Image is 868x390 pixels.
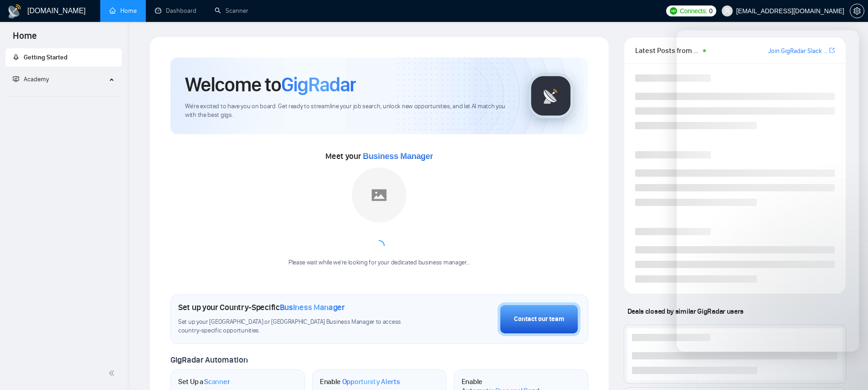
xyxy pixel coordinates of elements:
span: GigRadar Automation [170,355,247,365]
iframe: Intercom live chat [837,359,859,381]
span: Deals closed by similar GigRadar users [624,303,747,319]
span: Meet your [325,151,433,161]
h1: Welcome to [185,72,356,97]
li: Academy Homepage [5,92,122,98]
img: placeholder.png [352,168,406,222]
img: gigradar-logo.png [528,73,574,119]
span: rocket [13,54,19,60]
a: searchScanner [215,7,248,15]
span: Business Manager [363,152,433,161]
a: setting [850,7,864,15]
div: Contact our team [514,314,564,324]
span: Home [5,29,44,48]
button: setting [850,4,864,18]
h1: Set Up a [178,377,230,386]
span: Latest Posts from the GigRadar Community [635,45,700,56]
span: Scanner [204,377,230,386]
li: Getting Started [5,48,122,67]
span: Opportunity Alerts [342,377,400,386]
span: Academy [13,75,49,83]
img: logo [7,4,22,19]
button: Contact our team [498,302,580,336]
span: fund-projection-screen [13,76,19,82]
div: Please wait while we're looking for your dedicated business manager... [283,258,476,267]
span: setting [850,7,864,15]
span: Academy [24,75,49,83]
h1: Set up your Country-Specific [178,302,345,312]
a: homeHome [109,7,137,15]
span: Getting Started [24,53,67,61]
span: user [724,8,730,14]
a: dashboardDashboard [155,7,196,15]
span: We're excited to have you on board. Get ready to streamline your job search, unlock new opportuni... [185,102,514,120]
span: double-left [108,369,118,378]
img: upwork-logo.png [670,7,677,15]
span: loading [374,240,385,251]
span: 0 [709,6,713,16]
span: Connects: [680,6,707,16]
iframe: Intercom live chat [677,30,859,352]
h1: Enable [320,377,400,386]
span: Set up your [GEOGRAPHIC_DATA] or [GEOGRAPHIC_DATA] Business Manager to access country-specific op... [178,318,420,335]
span: GigRadar [281,72,356,97]
span: Business Manager [280,302,345,312]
